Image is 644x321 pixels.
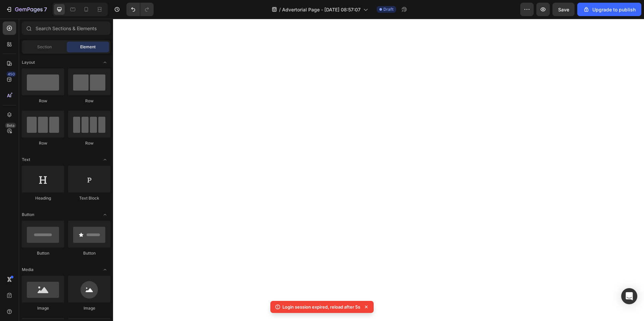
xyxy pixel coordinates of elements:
input: Search Sections & Elements [22,21,110,35]
button: Save [552,3,575,16]
div: Text Block [68,195,110,201]
span: / [279,6,281,13]
div: Image [22,305,64,311]
span: Advertorial Page - [DATE] 08:57:07 [282,6,361,13]
div: Button [22,250,64,256]
span: Toggle open [100,209,110,220]
div: Row [22,98,64,104]
div: Upgrade to publish [583,6,636,13]
span: Button [22,212,34,218]
span: Toggle open [100,154,110,165]
div: Open Intercom Messenger [621,288,637,304]
iframe: Design area [113,19,644,321]
button: Upgrade to publish [577,3,641,16]
div: 450 [6,71,16,77]
div: Row [68,140,110,146]
div: Button [68,250,110,256]
div: Undo/Redo [126,3,154,16]
span: Layout [22,59,35,65]
p: 7 [44,5,47,13]
span: Toggle open [100,264,110,275]
span: Draft [383,6,393,12]
div: Row [22,140,64,146]
button: 7 [3,3,50,16]
p: Login session expired, reload after 5s [282,304,360,310]
span: Save [558,7,569,12]
span: Section [37,44,52,50]
div: Row [68,98,110,104]
div: Beta [5,123,16,128]
span: Element [80,44,96,50]
div: Image [68,305,110,311]
span: Text [22,157,30,163]
span: Toggle open [100,57,110,68]
span: Media [22,267,34,273]
div: Heading [22,195,64,201]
